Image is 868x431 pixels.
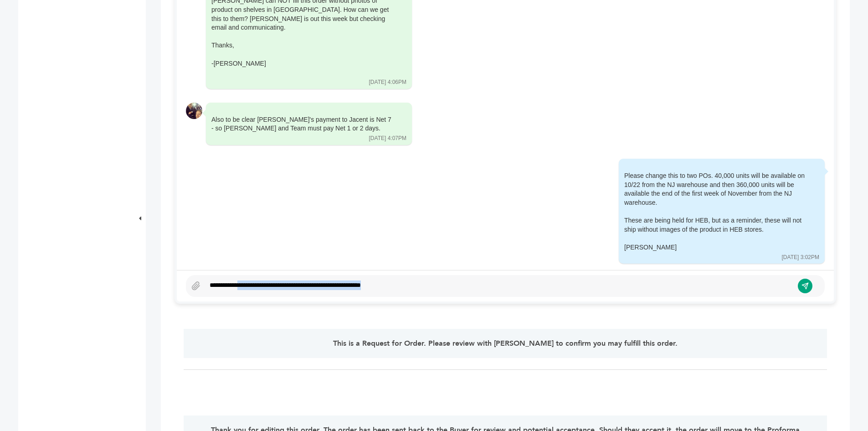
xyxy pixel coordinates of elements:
[624,243,806,252] div: [PERSON_NAME]
[211,115,394,133] div: Also to be clear [PERSON_NAME]'s payment to Jacent is Net 7 - so [PERSON_NAME] and Team must pay ...
[624,171,806,252] div: Please change this to two POs. 40,000 units will be available on 10/22 from the NJ warehouse and ...
[624,216,806,234] div: These are being held for HEB, but as a reminder, these will not ship without images of the produc...
[369,135,406,142] div: [DATE] 4:07PM
[211,41,394,50] div: Thanks,
[209,338,801,349] p: This is a Request for Order. Please review with [PERSON_NAME] to confirm you may fulfill this order.
[211,59,394,68] div: -[PERSON_NAME]
[369,78,406,86] div: [DATE] 4:06PM
[782,254,819,261] div: [DATE] 3:02PM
